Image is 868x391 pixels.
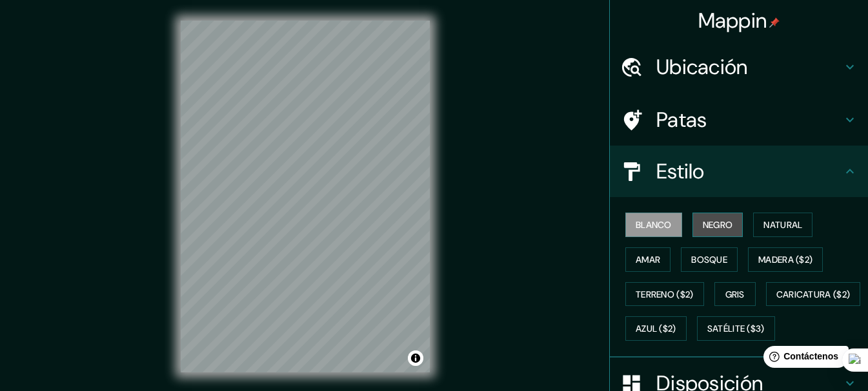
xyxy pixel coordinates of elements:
[656,158,705,185] font: Estilo
[766,282,861,307] button: Caricatura ($2)
[691,254,727,265] font: Bosque
[769,17,780,28] img: pin-icon.png
[636,323,676,335] font: Azul ($2)
[714,282,756,307] button: Gris
[625,282,704,307] button: Terreno ($2)
[610,94,868,146] div: Patas
[636,289,694,300] font: Terreno ($2)
[610,41,868,93] div: Ubicación
[636,219,672,231] font: Blanco
[610,146,868,197] div: Estilo
[625,213,682,237] button: Blanco
[681,247,738,272] button: Bosque
[625,316,687,341] button: Azul ($2)
[703,219,733,231] font: Negro
[748,247,823,272] button: Madera ($2)
[656,53,748,81] font: Ubicación
[698,7,767,34] font: Mappin
[697,316,775,341] button: Satélite ($3)
[753,341,854,377] iframe: Lanzador de widgets de ayuda
[656,106,707,133] font: Patas
[776,289,851,300] font: Caricatura ($2)
[408,350,423,366] button: Activar o desactivar atribución
[763,219,802,231] font: Natural
[753,213,812,237] button: Natural
[181,21,430,372] canvas: Mapa
[636,254,660,265] font: Amar
[758,254,812,265] font: Madera ($2)
[725,289,745,300] font: Gris
[707,323,765,335] font: Satélite ($3)
[625,247,671,272] button: Amar
[692,213,743,237] button: Negro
